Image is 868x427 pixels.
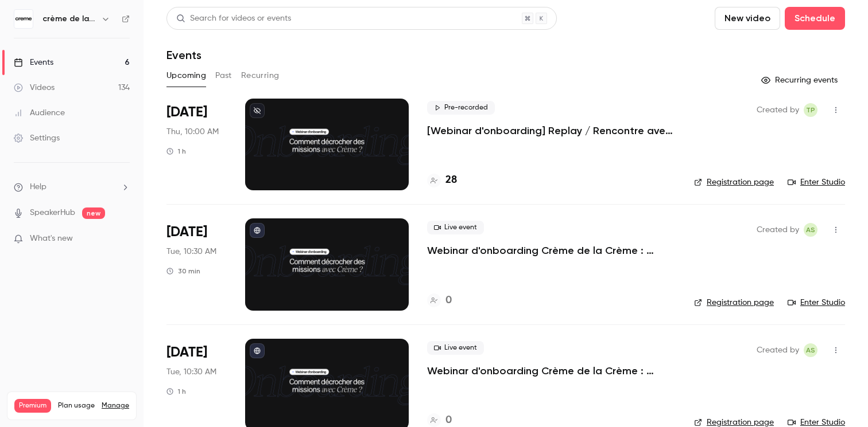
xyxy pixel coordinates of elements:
span: Help [30,181,46,193]
span: AS [806,223,815,237]
span: Alexandre Sutra [804,223,817,237]
div: Aug 21 Thu, 10:00 AM (Europe/Paris) [166,99,227,190]
a: Enter Studio [788,297,845,308]
span: Tue, 10:30 AM [166,246,216,257]
span: AS [806,343,815,357]
li: help-dropdown-opener [14,181,130,193]
a: Webinar d'onboarding Crème de la Crème : [PERSON_NAME] & Q&A par [PERSON_NAME] [427,364,676,378]
div: 1 h [166,387,186,396]
a: 0 [427,293,452,308]
span: Created by [757,223,799,237]
button: Recurring events [756,71,845,89]
span: Live event [427,221,484,234]
a: Webinar d'onboarding Crème de la Crème : [PERSON_NAME] & Q&A par [PERSON_NAME] [427,244,676,257]
span: TP [806,103,815,117]
img: crème de la crème [14,10,33,28]
a: 28 [427,173,457,188]
button: Past [215,66,232,85]
button: New video [715,7,780,30]
button: Upcoming [166,66,206,85]
button: Recurring [241,66,280,85]
div: 1 h [166,147,186,156]
h6: crème de la crème [42,13,96,25]
div: Settings [14,132,60,144]
h4: 0 [445,293,452,308]
h1: Events [166,48,201,62]
span: Plan usage [58,401,95,410]
span: [DATE] [166,343,207,362]
a: Manage [102,401,129,410]
span: [DATE] [166,223,207,241]
div: Events [14,57,53,68]
span: Tue, 10:30 AM [166,366,216,378]
button: Schedule [785,7,845,30]
h4: 28 [445,173,457,188]
span: Created by [757,343,799,357]
div: Aug 26 Tue, 10:30 AM (Europe/Madrid) [166,218,227,310]
span: Created by [757,103,799,117]
div: Search for videos or events [176,13,291,25]
div: Audience [14,107,65,119]
a: Registration page [694,297,774,308]
div: Videos [14,82,55,93]
span: Live event [427,341,484,355]
a: [Webinar d'onboarding] Replay / Rencontre avec la communauté [427,124,676,138]
div: 30 min [166,267,200,276]
span: What's new [30,233,73,245]
span: Alexandre Sutra [804,343,817,357]
span: Thu, 10:00 AM [166,126,219,138]
span: Pre-recorded [427,101,495,115]
span: Premium [14,399,51,413]
span: [DATE] [166,103,207,122]
span: new [82,207,105,219]
a: Registration page [694,177,774,188]
span: Timothée Popelier [804,103,817,117]
iframe: Noticeable Trigger [116,234,130,244]
a: Enter Studio [788,177,845,188]
a: SpeakerHub [30,207,75,219]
